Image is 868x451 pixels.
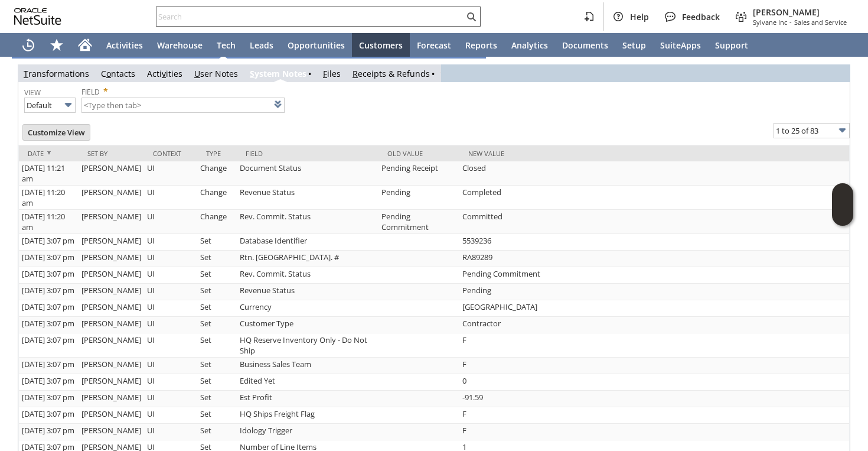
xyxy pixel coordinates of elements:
[237,358,379,374] td: Business Sales Team
[237,284,379,300] td: Revenue Status
[79,358,144,374] td: [PERSON_NAME]
[19,333,79,358] td: [DATE] 3:07 pm
[144,358,197,374] td: UI
[197,358,237,374] td: Set
[197,300,237,317] td: Set
[79,234,144,251] td: [PERSON_NAME]
[150,33,210,57] a: Warehouse
[615,33,653,57] a: Setup
[422,44,481,57] a: PickRun Picks
[832,205,853,226] span: Oracle Guided Learning Widget. To move around, please hold and drag
[197,284,237,300] td: Set
[237,210,379,234] td: Rev. Commit. Status
[708,33,755,57] a: Support
[237,333,379,358] td: HQ Reserve Inventory Only - Do Not Ship
[251,44,287,57] a: Custom
[71,33,99,57] a: Home
[79,407,144,424] td: [PERSON_NAME]
[144,424,197,440] td: UI
[79,333,144,358] td: [PERSON_NAME]
[197,161,237,186] td: Change
[832,183,853,226] iframe: Click here to launch Oracle Guided Learning Help Panel
[459,284,849,300] td: Pending
[323,68,341,79] a: Files
[19,300,79,317] td: [DATE] 3:07 pm
[197,317,237,333] td: Set
[144,284,197,300] td: UI
[459,234,849,251] td: 5539236
[288,40,345,51] span: Opportunities
[14,8,61,25] svg: logo
[144,300,197,317] td: UI
[19,317,79,333] td: [DATE] 3:07 pm
[387,149,451,158] div: Old Value
[24,87,41,98] a: View
[79,251,144,267] td: [PERSON_NAME]
[14,33,43,57] a: Recent Records
[79,186,144,210] td: [PERSON_NAME]
[153,149,188,158] div: Context
[102,44,142,57] a: Payment
[210,33,243,57] a: Tech
[562,40,608,51] span: Documents
[197,391,237,407] td: Set
[144,210,197,234] td: UI
[79,374,144,391] td: [PERSON_NAME]
[622,40,646,51] span: Setup
[504,33,555,57] a: Analytics
[660,40,701,51] span: SuiteApps
[217,40,236,51] span: Tech
[465,40,497,51] span: Reports
[162,68,166,79] span: v
[789,18,792,27] span: -
[459,317,849,333] td: Contractor
[237,186,379,210] td: Revenue Status
[101,68,135,79] a: Contacts
[197,234,237,251] td: Set
[237,374,379,391] td: Edited Yet
[459,161,849,186] td: Closed
[378,210,459,234] td: Pending Commitment
[99,33,150,57] a: Activities
[459,251,849,267] td: RA89289
[378,186,459,210] td: Pending
[323,68,327,79] span: F
[144,251,197,267] td: UI
[197,267,237,284] td: Set
[19,210,79,234] td: [DATE] 11:20 am
[144,391,197,407] td: UI
[79,267,144,284] td: [PERSON_NAME]
[348,44,413,57] a: Payment (New)
[156,9,464,24] input: Search
[458,33,504,57] a: Reports
[19,234,79,251] td: [DATE] 3:07 pm
[81,87,100,97] a: Field
[417,40,451,51] span: Forecast
[144,161,197,186] td: UI
[359,40,403,51] span: Customers
[280,33,352,57] a: Opportunities
[296,44,338,57] a: Workflow
[243,33,280,57] a: Leads
[464,9,478,24] svg: Search
[353,68,358,79] span: R
[28,149,70,158] div: Date
[237,300,379,317] td: Currency
[250,68,254,79] span: S
[459,407,849,424] td: F
[144,333,197,358] td: UI
[459,333,849,358] td: F
[79,300,144,317] td: [PERSON_NAME]
[197,374,237,391] td: Set
[19,407,79,424] td: [DATE] 3:07 pm
[753,7,847,18] span: [PERSON_NAME]
[459,267,849,284] td: Pending Commitment
[19,251,79,267] td: [DATE] 3:07 pm
[17,44,44,57] a: Items
[459,358,849,374] td: F
[79,210,144,234] td: [PERSON_NAME]
[555,33,615,57] a: Documents
[19,424,79,440] td: [DATE] 3:07 pm
[836,124,849,137] img: More Options
[459,300,849,317] td: [GEOGRAPHIC_DATA]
